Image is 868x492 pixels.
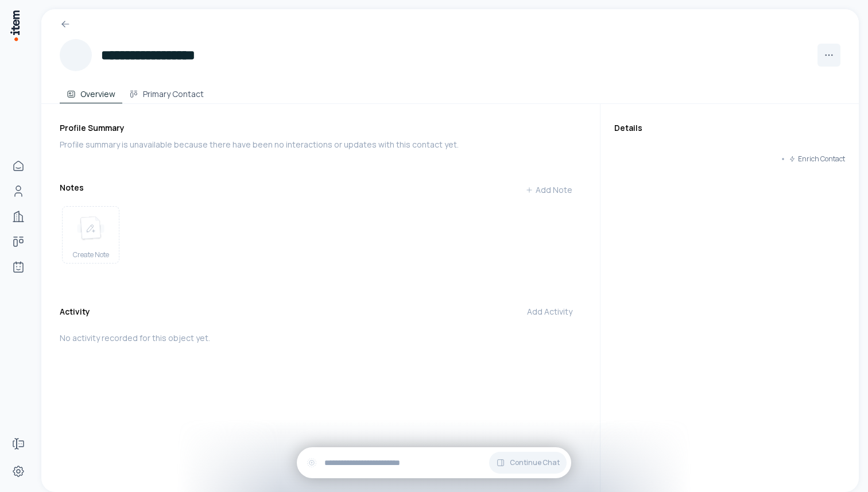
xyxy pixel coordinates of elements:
[7,205,30,228] a: Companies
[817,44,840,67] button: More actions
[62,206,119,264] button: create noteCreate Note
[518,300,582,323] button: Add Activity
[122,80,211,103] button: Primary Contact
[7,432,30,455] a: Forms
[7,460,30,483] a: Settings
[77,216,104,241] img: create note
[60,332,582,344] p: No activity recorded for this object yet.
[7,255,30,278] a: Agents
[510,458,560,467] span: Continue Chat
[7,230,30,253] a: deals
[516,179,582,202] button: Add Note
[9,9,21,42] img: Item Brain Logo
[60,182,84,193] h3: Notes
[489,452,567,474] button: Continue Chat
[789,148,845,171] button: Enrich Contact
[60,306,90,317] h3: Activity
[614,122,845,134] h3: Details
[60,138,582,151] div: Profile summary is unavailable because there have been no interactions or updates with this conta...
[73,250,109,259] span: Create Note
[297,447,571,478] div: Continue Chat
[525,184,572,196] div: Add Note
[7,180,30,203] a: Contacts
[7,154,30,177] a: Home
[60,122,582,134] h3: Profile Summary
[60,80,122,103] button: Overview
